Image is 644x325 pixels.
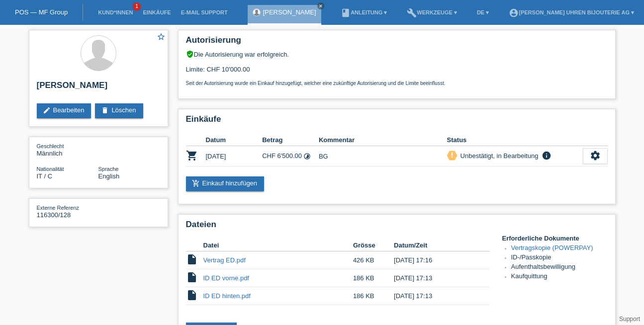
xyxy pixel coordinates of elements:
i: 24 Raten [303,153,311,160]
span: Italien / C / 01.02.2013 [37,172,53,180]
th: Kommentar [319,134,447,146]
span: 1 [133,2,141,11]
h2: Dateien [186,220,608,235]
i: POSP00026268 [186,150,198,162]
a: account_circle[PERSON_NAME] Uhren Bijouterie AG ▾ [504,9,639,15]
i: delete [101,106,109,114]
i: star_border [157,32,166,41]
a: buildWerkzeuge ▾ [402,9,462,15]
a: bookAnleitung ▾ [336,9,392,15]
h2: [PERSON_NAME] [37,81,160,95]
div: Limite: CHF 10'000.00 [186,58,608,86]
i: info [541,151,552,161]
td: 426 KB [353,251,394,269]
p: Seit der Autorisierung wurde ein Einkauf hinzugefügt, welcher eine zukünftige Autorisierung und d... [186,81,608,86]
span: Sprache [98,166,119,172]
th: Betrag [262,134,319,146]
td: BG [319,146,447,166]
i: add_shopping_cart [192,179,200,187]
th: Status [447,134,583,146]
th: Datum/Zeit [394,240,475,251]
a: [PERSON_NAME] [263,8,316,16]
a: POS — MF Group [15,8,68,16]
li: Kaufquittung [511,272,608,282]
i: close [318,3,323,8]
th: Grösse [353,240,394,251]
div: Die Autorisierung war erfolgreich. [186,50,608,58]
li: Aufenthaltsbewilligung [511,263,608,272]
a: Kund*innen [93,9,138,15]
i: account_circle [509,8,519,18]
div: 116300/128 [37,204,98,219]
td: [DATE] 17:16 [394,251,475,269]
li: ID-/Passkopie [511,253,608,263]
i: insert_drive_file [186,253,198,265]
i: settings [590,150,601,161]
i: edit [43,106,51,114]
div: Männlich [37,142,98,157]
h4: Erforderliche Dokumente [502,235,608,242]
i: build [407,8,417,18]
a: Vertrag ED.pdf [203,256,246,264]
a: star_border [157,32,166,43]
i: insert_drive_file [186,271,198,283]
i: verified_user [186,50,194,58]
h2: Einkäufe [186,114,608,129]
td: [DATE] [206,146,263,166]
th: Datei [203,240,353,251]
td: CHF 6'500.00 [262,146,319,166]
a: ID ED hinten.pdf [203,292,251,300]
a: ID ED vorne.pdf [203,274,250,282]
th: Datum [206,134,263,146]
h2: Autorisierung [186,35,608,50]
i: priority_high [449,152,456,159]
a: editBearbeiten [37,103,92,118]
a: Einkäufe [138,9,176,15]
span: English [98,172,120,180]
i: insert_drive_file [186,289,198,301]
a: DE ▾ [472,9,494,15]
span: Nationalität [37,166,64,172]
a: add_shopping_cartEinkauf hinzufügen [186,176,265,191]
a: close [317,2,324,9]
div: Unbestätigt, in Bearbeitung [458,151,539,161]
a: deleteLöschen [95,103,143,118]
a: Support [619,316,640,323]
span: Geschlecht [37,143,64,149]
a: E-Mail Support [176,9,233,15]
td: [DATE] 17:13 [394,269,475,287]
td: 186 KB [353,287,394,305]
td: 186 KB [353,269,394,287]
td: [DATE] 17:13 [394,287,475,305]
i: book [341,8,351,18]
a: Vertragskopie (POWERPAY) [511,244,593,251]
span: Externe Referenz [37,205,80,211]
